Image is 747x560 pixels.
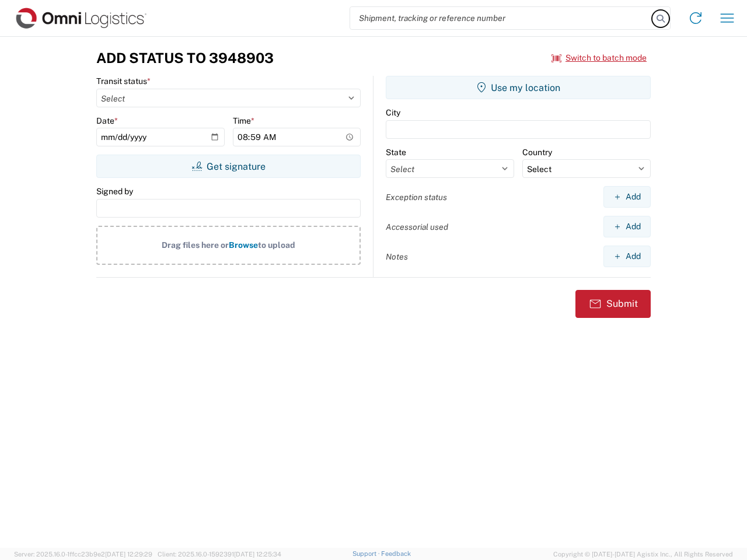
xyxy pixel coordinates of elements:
[386,147,406,157] label: State
[233,116,254,126] label: Time
[158,551,281,558] span: Client: 2025.16.0-1592391
[162,240,229,250] span: Drag files here or
[386,251,408,262] label: Notes
[234,551,281,558] span: [DATE] 12:25:34
[386,192,447,202] label: Exception status
[105,551,152,558] span: [DATE] 12:29:29
[352,550,382,557] a: Support
[603,246,651,267] button: Add
[96,116,118,126] label: Date
[522,147,552,157] label: Country
[96,186,133,197] label: Signed by
[386,222,448,232] label: Accessorial used
[575,290,651,318] button: Submit
[551,48,647,68] button: Switch to batch mode
[350,7,652,29] input: Shipment, tracking or reference number
[603,186,651,208] button: Add
[603,216,651,237] button: Add
[96,76,151,86] label: Transit status
[258,240,295,250] span: to upload
[386,76,651,99] button: Use my location
[381,550,411,557] a: Feedback
[553,549,733,559] span: Copyright © [DATE]-[DATE] Agistix Inc., All Rights Reserved
[14,551,152,558] span: Server: 2025.16.0-1ffcc23b9e2
[386,107,400,118] label: City
[229,240,258,250] span: Browse
[96,50,274,66] h3: Add Status to 3948903
[96,155,361,178] button: Get signature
